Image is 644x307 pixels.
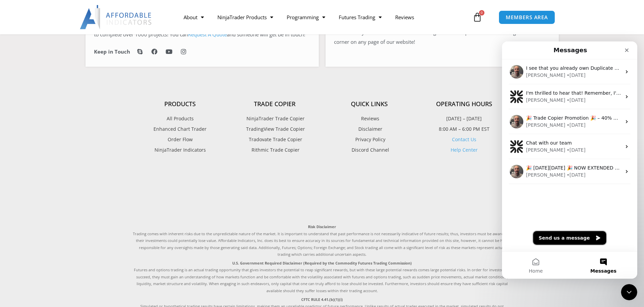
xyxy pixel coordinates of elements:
img: Profile image for Solomon [8,98,21,112]
span: Chat with our team [24,99,70,104]
a: Discord Channel [322,146,417,154]
a: Contact Us [452,136,476,143]
iframe: Intercom live chat [502,41,637,279]
div: • [DATE] [65,80,84,87]
span: Disclaimer [357,125,382,133]
a: NinjaTrader Indicators [133,146,228,154]
div: • [DATE] [65,105,84,112]
img: Profile image for Solomon [8,49,21,62]
a: Request A Quote [188,31,227,38]
nav: Menu [177,9,471,25]
a: Enhanced Chart Trader [133,125,228,133]
span: Home [27,227,41,232]
div: [PERSON_NAME] [24,130,63,137]
a: team [404,29,415,36]
p: Futures and options trading is an actual trading opportunity that gives investors the potential t... [133,260,511,294]
a: All Products [133,114,228,123]
span: MEMBERS AREA [506,15,548,20]
p: [DATE] – [DATE] [417,114,511,123]
button: Messages [68,210,135,237]
button: Send us a message [31,190,104,203]
p: 8:00 AM – 6:00 PM EST [417,125,511,133]
p: The best way to can reach our is through the the help icon in the lower right-hand corner on any ... [334,28,550,47]
a: Tradovate Trade Copier [228,135,322,144]
a: Help Center [451,147,478,153]
span: Order Flow [168,135,193,144]
a: Disclaimer [322,125,417,133]
span: NinjaTrader Trade Copier [245,114,305,123]
iframe: Customer reviews powered by Trustpilot [133,170,511,217]
span: 🎉 Trade Copier Promotion 🎉 – 40% OFF All Accounts Dashboard Products! Click Here for more info! I... [24,74,507,79]
p: Trading comes with inherent risks due to the unpredictable nature of the market. It is important ... [133,223,511,258]
span: I see that you already own Duplicate Account Actions. let us know if you have any more questions!... [24,24,320,29]
a: 0 [462,7,492,27]
span: Rithmic Trade Copier [250,146,300,154]
img: Profile image for Joel [8,73,21,87]
img: LogoAI | Affordable Indicators – NinjaTrader [80,5,152,29]
span: NinjaTrader Indicators [154,146,206,154]
span: Discord Channel [350,146,389,154]
span: All Products [167,114,194,123]
span: Reviews [359,114,379,123]
span: Messages [88,227,114,232]
a: NinjaTrader Products [211,9,280,25]
strong: CFTC RULE 4.41.(b)(1)(i) [301,297,343,302]
a: Reviews [322,114,417,123]
h4: Quick Links [322,100,417,108]
h4: Operating Hours [417,100,511,108]
a: NinjaTrader Trade Copier [228,114,322,123]
h4: Trade Copier [228,100,322,108]
span: Tradovate Trade Copier [247,135,302,144]
span: Privacy Policy [354,135,385,144]
span: 0 [479,10,484,16]
div: [PERSON_NAME] [24,80,63,87]
div: [PERSON_NAME] [24,55,63,62]
a: TradingView Trade Copier [228,125,322,133]
div: [PERSON_NAME] [24,105,63,112]
a: MEMBERS AREA [499,10,555,24]
a: About [177,9,211,25]
a: Order Flow [133,135,228,144]
img: Profile image for Joel [8,123,21,137]
iframe: Intercom live chat [621,284,637,300]
span: Enhanced Chart Trader [153,125,207,133]
div: • [DATE] [65,55,84,62]
a: Futures Trading [332,9,388,25]
h4: Products [133,100,228,108]
a: Rithmic Trade Copier [228,146,322,154]
div: • [DATE] [65,130,84,137]
h6: Keep in Touch [94,49,130,55]
span: I'm thrilled to hear that! Remember, I'm always here if you need any more assistance. 😊 [24,49,235,54]
div: [PERSON_NAME] [24,30,63,37]
strong: Risk Disclaimer [308,224,336,229]
strong: U.S. Government Required Disclaimer (Required by the Commodity Futures Trading Commission) [232,260,412,266]
a: Programming [280,9,332,25]
a: Reviews [388,9,421,25]
a: Privacy Policy [322,135,417,144]
span: on the NinjaTrader platform. With over 10 years of experience in NinjaTrader, our team has been t... [94,12,310,38]
div: • [DATE] [65,30,84,37]
span: TradingView Trade Copier [244,125,305,133]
